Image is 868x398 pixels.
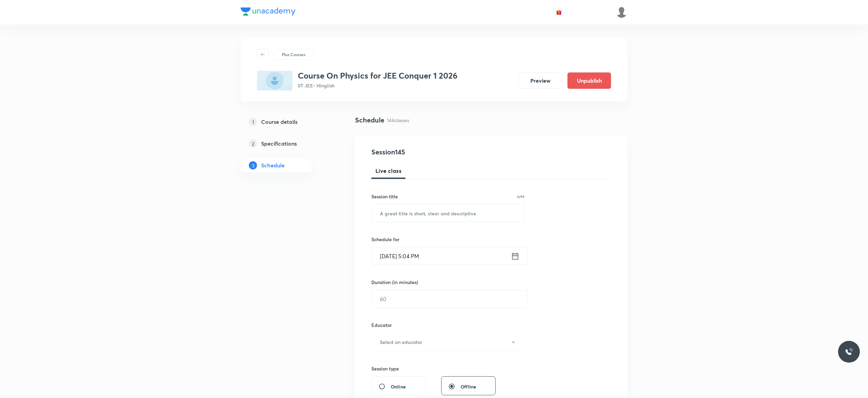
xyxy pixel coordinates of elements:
input: 60 [372,290,528,308]
a: 1Course details [241,115,333,129]
h4: Schedule [355,115,384,125]
h3: Course On Physics for JEE Conquer 1 2026 [298,71,457,81]
p: IIT JEE • Hinglish [298,82,457,89]
p: 1 [249,118,257,126]
p: 0/99 [517,195,525,198]
img: Company Logo [241,7,295,16]
h6: Duration (in minutes) [371,279,418,286]
p: 144 classes [387,117,409,124]
p: Plus Courses [282,51,305,57]
h6: Session title [371,193,398,200]
h6: Educator [371,321,525,329]
img: Anuruddha Kumar [616,6,627,18]
span: Live class [375,167,401,175]
h5: Schedule [261,161,285,169]
h6: Session type [371,365,399,372]
button: Preview [518,72,562,89]
h6: Schedule for [371,236,525,243]
img: 89A92C50-0B86-4D3E-8595-8A274224C60D_plus.png [257,71,292,90]
h5: Course details [261,118,298,126]
img: avatar [556,9,562,15]
h6: Select an educator [380,338,422,346]
h5: Specifications [261,139,297,148]
button: Unpublish [567,72,611,89]
img: ttu [845,348,853,356]
h4: Session 145 [371,147,496,157]
button: avatar [553,7,564,18]
span: Online [391,383,406,390]
button: Select an educator [371,333,525,351]
a: 2Specifications [241,137,333,150]
input: A great title is short, clear and descriptive [372,204,524,222]
p: 2 [249,139,257,148]
p: 3 [249,161,257,169]
a: Company Logo [241,7,295,17]
span: Offline [461,383,476,390]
